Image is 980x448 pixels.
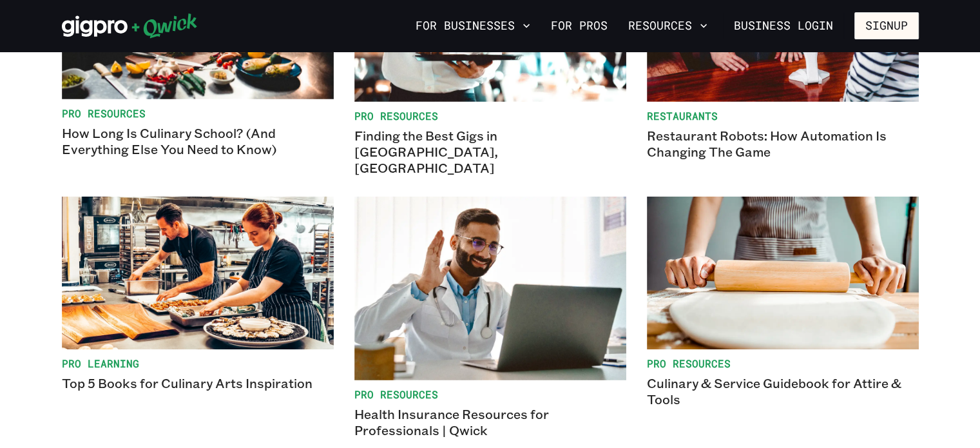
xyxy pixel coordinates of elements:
[354,406,626,438] p: Health Insurance Resources for Professionals | Qwick
[647,110,919,122] span: Restaurants
[354,197,626,438] a: Pro ResourcesHealth Insurance Resources for Professionals | Qwick
[62,197,334,438] a: Pro LearningTop 5 Books for Culinary Arts Inspiration
[354,197,626,380] img: Health Insurance Resources for Professionals | Qwick
[354,388,626,401] span: Pro Resources
[647,357,919,370] span: Pro Resources
[410,15,535,37] button: For Businesses
[62,375,334,391] p: Top 5 Books for Culinary Arts Inspiration
[62,125,334,157] p: How Long Is Culinary School? (And Everything Else You Need to Know)
[354,110,626,122] span: Pro Resources
[723,12,844,39] a: Business Login
[62,107,334,120] span: Pro Resources
[546,15,613,37] a: For Pros
[647,128,919,160] p: Restaurant Robots: How Automation Is Changing The Game
[647,197,919,438] a: Pro ResourcesCulinary & Service Guidebook for Attire & Tools
[623,15,713,37] button: Resources
[647,197,919,349] img: Gigpro pastry cook wearing apron uniform and using rolling pin to roll dough
[354,128,626,176] p: Finding the Best Gigs in [GEOGRAPHIC_DATA], [GEOGRAPHIC_DATA]
[62,197,334,349] img: Gigpro prep cook and line cook plating food for restaurant service or banquet.
[854,12,919,39] button: Signup
[647,375,919,407] p: Culinary & Service Guidebook for Attire & Tools
[62,357,334,370] span: Pro Learning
